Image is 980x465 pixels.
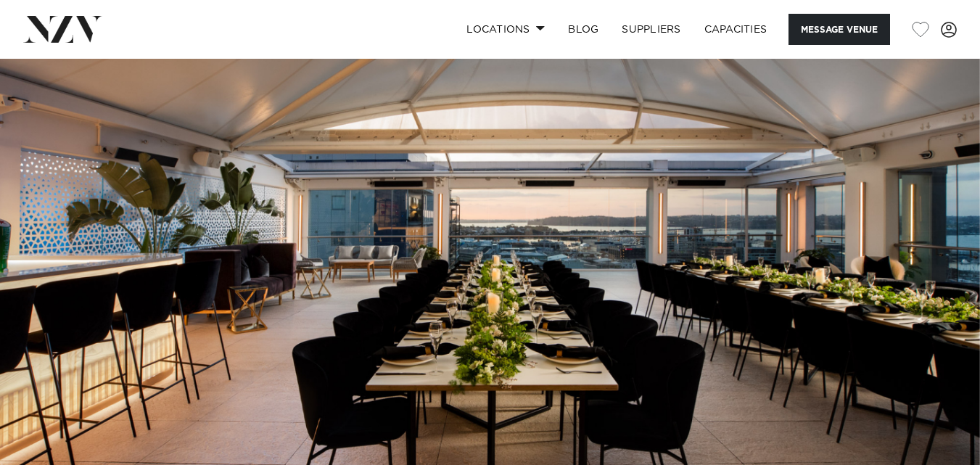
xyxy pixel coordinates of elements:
[693,14,779,45] a: Capacities
[23,16,102,42] img: nzv-logo.png
[610,14,692,45] a: SUPPLIERS
[455,14,556,45] a: Locations
[556,14,610,45] a: BLOG
[788,14,890,45] button: Message Venue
